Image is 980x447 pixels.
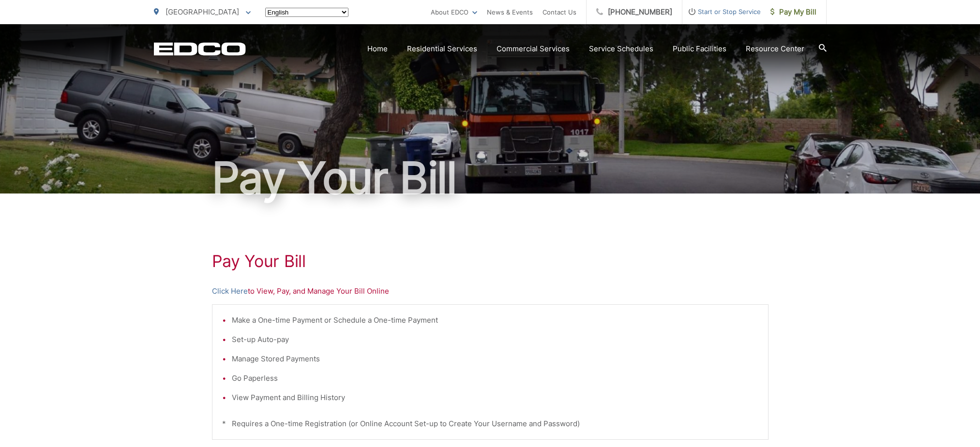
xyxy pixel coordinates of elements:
[154,42,246,56] a: EDCD logo. Return to the homepage.
[673,43,726,55] a: Public Facilities
[232,334,758,345] li: Set-up Auto-pay
[166,7,239,16] span: [GEOGRAPHIC_DATA]
[589,43,653,55] a: Service Schedules
[746,43,804,55] a: Resource Center
[265,8,348,17] select: Select a language
[431,6,477,18] a: About EDCO
[232,353,758,365] li: Manage Stored Payments
[497,43,570,55] a: Commercial Services
[367,43,388,55] a: Home
[222,418,758,430] p: * Requires a One-time Registration (or Online Account Set-up to Create Your Username and Password)
[154,154,827,202] h1: Pay Your Bill
[770,6,816,18] span: Pay My Bill
[212,285,769,297] p: to View, Pay, and Manage Your Bill Online
[543,6,576,18] a: Contact Us
[487,6,533,18] a: News & Events
[407,43,477,55] a: Residential Services
[212,252,769,271] h1: Pay Your Bill
[232,314,758,326] li: Make a One-time Payment or Schedule a One-time Payment
[232,392,758,403] li: View Payment and Billing History
[212,285,248,297] a: Click Here
[232,372,758,384] li: Go Paperless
